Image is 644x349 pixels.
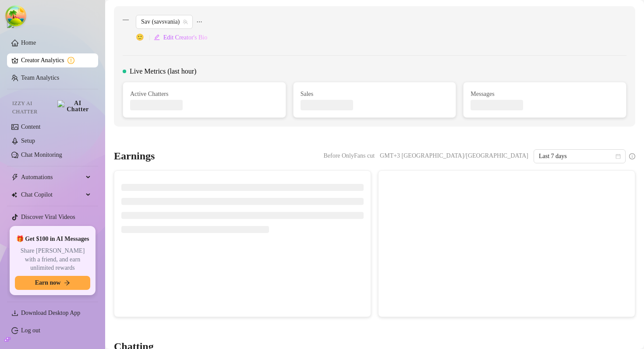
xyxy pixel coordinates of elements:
button: Open Tanstack query devtools [7,7,25,25]
span: 🎁 Get $100 in AI Messages [16,235,89,243]
span: GMT+3 [GEOGRAPHIC_DATA]/[GEOGRAPHIC_DATA] [380,149,528,162]
a: Team Analytics [21,74,59,81]
span: Sales [301,89,449,99]
a: Log out [21,327,40,334]
img: AI Chatter [57,100,91,113]
img: Chat Copilot [11,192,17,198]
span: Last 7 days [539,150,620,163]
span: ellipsis [196,15,202,29]
a: Setup [21,137,35,144]
span: Edit Creator's Bio [163,34,208,41]
span: thunderbolt [11,174,18,181]
span: download [11,310,18,317]
span: Live Metrics (last hour) [130,66,196,77]
span: Share [PERSON_NAME] with a friend, and earn unlimited rewards [15,247,90,272]
span: build [4,336,11,342]
span: calendar [616,154,621,159]
a: Discover Viral Videos [21,214,75,220]
span: Earn now [35,279,61,286]
span: 🙂 [136,32,153,43]
span: Izzy AI Chatter [12,99,54,116]
a: Home [21,39,36,46]
button: Edit Creator's Bio [153,31,208,45]
span: Active Chatters [130,89,279,99]
span: Sav (savsvania) [141,15,188,28]
span: team [183,19,188,25]
span: Messages [471,89,619,99]
a: Content [21,123,40,130]
h3: Earnings [114,149,155,163]
span: Chat Copilot [21,188,83,202]
button: Earn nowarrow-right [15,276,90,290]
span: edit [154,34,160,40]
span: Automations [21,170,83,184]
a: Chat Monitoring [21,152,62,158]
span: arrow-right [64,280,70,286]
span: info-circle [629,153,635,159]
div: — [123,15,626,45]
span: Before OnlyFans cut [323,149,375,162]
span: Download Desktop App [21,310,80,316]
a: Creator Analytics exclamation-circle [21,53,91,67]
